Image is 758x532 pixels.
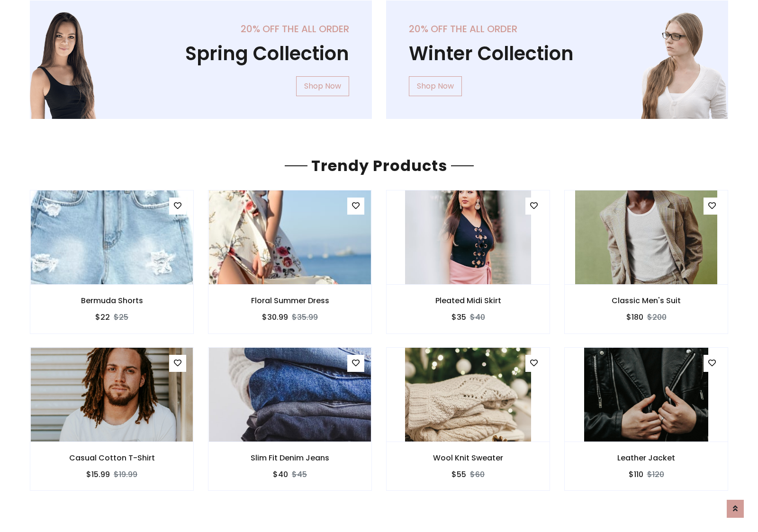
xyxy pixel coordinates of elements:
[409,23,705,35] h5: 20% off the all order
[53,42,349,65] h1: Spring Collection
[292,312,318,323] del: $35.99
[30,453,193,462] h6: Casual Cotton T-Shirt
[30,296,193,305] h6: Bermuda Shorts
[626,313,643,322] h6: $180
[95,313,110,322] h6: $22
[565,296,728,305] h6: Classic Men's Suit
[387,296,550,305] h6: Pleated Midi Skirt
[114,312,128,323] del: $25
[208,296,371,305] h6: Floral Summer Dress
[647,469,664,480] del: $120
[307,155,451,176] span: Trendy Products
[114,469,137,480] del: $19.99
[409,42,705,65] h1: Winter Collection
[451,313,466,322] h6: $35
[629,470,643,479] h6: $110
[296,76,349,96] a: Shop Now
[273,470,288,479] h6: $40
[470,312,485,323] del: $40
[565,453,728,462] h6: Leather Jacket
[292,469,307,480] del: $45
[451,470,466,479] h6: $55
[387,453,550,462] h6: Wool Knit Sweater
[470,469,485,480] del: $60
[86,470,110,479] h6: $15.99
[409,76,462,96] a: Shop Now
[647,312,667,323] del: $200
[208,453,371,462] h6: Slim Fit Denim Jeans
[53,23,349,35] h5: 20% off the all order
[262,313,288,322] h6: $30.99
